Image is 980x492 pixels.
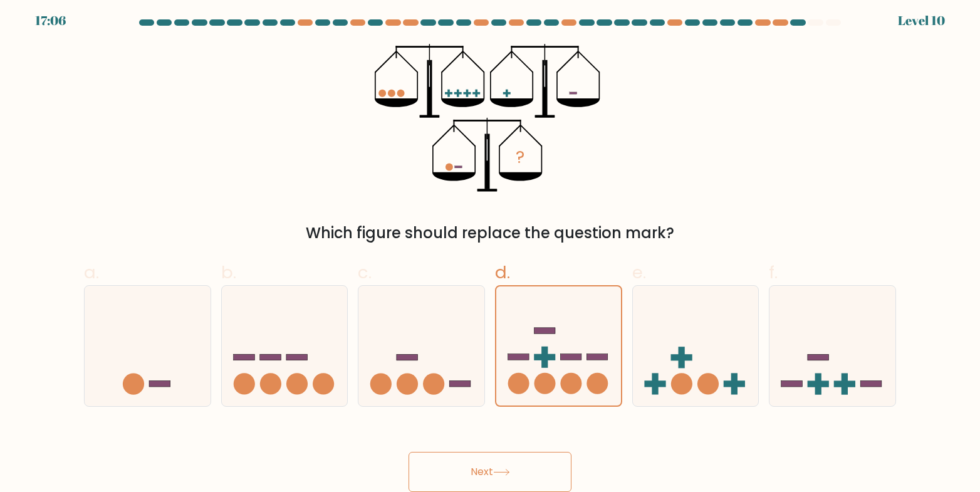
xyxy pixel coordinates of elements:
span: e. [632,260,646,285]
span: d. [495,260,510,285]
div: 17:06 [35,11,66,30]
span: c. [358,260,372,285]
div: Which figure should replace the question mark? [91,222,889,244]
tspan: ? [516,145,524,169]
button: Next [409,452,571,492]
div: Level 10 [898,11,945,30]
span: f. [769,260,778,285]
span: a. [84,260,99,285]
span: b. [221,260,236,285]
